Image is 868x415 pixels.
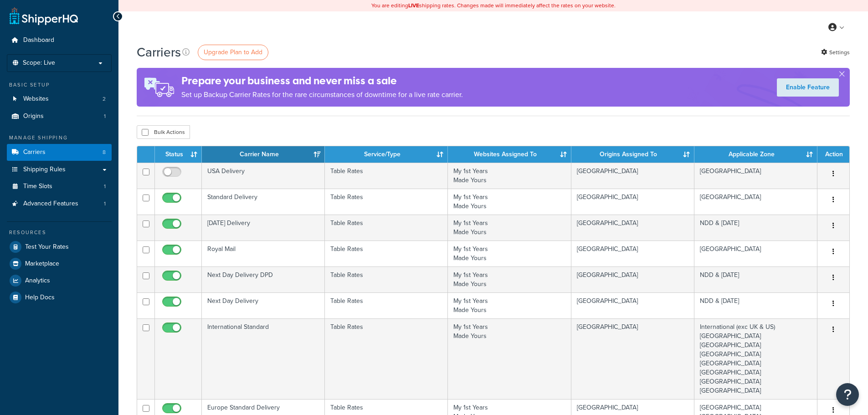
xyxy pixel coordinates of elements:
span: 1 [104,183,106,190]
td: My 1st Years Made Yours [448,163,571,189]
a: Analytics [7,272,112,289]
a: Test Your Rates [7,239,112,255]
span: Carriers [23,149,46,156]
span: 1 [104,113,106,120]
a: Websites 2 [7,91,112,108]
td: Next Day Delivery DPD [202,266,325,292]
span: Scope: Live [23,59,55,67]
li: Origins [7,108,112,125]
td: My 1st Years Made Yours [448,292,571,318]
button: Open Resource Center [836,383,859,406]
a: Help Docs [7,289,112,306]
th: Action [817,146,849,163]
a: Time Slots 1 [7,178,112,195]
h4: Prepare your business and never miss a sale [181,73,463,88]
a: ShipperHQ Home [10,7,78,25]
div: Manage Shipping [7,134,112,142]
a: Carriers 8 [7,144,112,161]
td: Royal Mail [202,241,325,266]
div: Basic Setup [7,81,112,89]
a: Shipping Rules [7,161,112,178]
td: International (exc UK & US) [GEOGRAPHIC_DATA] [GEOGRAPHIC_DATA] [GEOGRAPHIC_DATA] [GEOGRAPHIC_DAT... [694,318,817,399]
span: Help Docs [25,294,55,302]
a: Marketplace [7,256,112,272]
li: Carriers [7,144,112,161]
a: Upgrade Plan to Add [198,45,268,60]
td: [GEOGRAPHIC_DATA] [571,163,694,189]
td: Table Rates [325,318,448,399]
td: NDD & [DATE] [694,215,817,241]
span: Websites [23,95,49,103]
span: 2 [103,95,106,103]
h1: Carriers [137,43,181,61]
span: Analytics [25,277,50,285]
p: Set up Backup Carrier Rates for the rare circumstances of downtime for a live rate carrier. [181,88,463,101]
td: Table Rates [325,266,448,292]
td: My 1st Years Made Yours [448,189,571,215]
td: [GEOGRAPHIC_DATA] [694,163,817,189]
td: [GEOGRAPHIC_DATA] [694,241,817,266]
a: Enable Feature [777,78,839,97]
span: 1 [104,200,106,208]
span: Shipping Rules [23,166,66,174]
td: Table Rates [325,189,448,215]
td: Table Rates [325,241,448,266]
span: Origins [23,113,44,120]
td: My 1st Years Made Yours [448,318,571,399]
span: Advanced Features [23,200,78,208]
td: My 1st Years Made Yours [448,215,571,241]
th: Carrier Name: activate to sort column ascending [202,146,325,163]
td: Table Rates [325,215,448,241]
td: [GEOGRAPHIC_DATA] [571,292,694,318]
span: Test Your Rates [25,243,69,251]
div: Resources [7,229,112,236]
td: USA Delivery [202,163,325,189]
th: Service/Type: activate to sort column ascending [325,146,448,163]
a: Origins 1 [7,108,112,125]
td: NDD & [DATE] [694,266,817,292]
button: Bulk Actions [137,125,190,139]
a: Settings [821,46,850,59]
td: [GEOGRAPHIC_DATA] [571,189,694,215]
td: Table Rates [325,292,448,318]
th: Websites Assigned To: activate to sort column ascending [448,146,571,163]
td: [GEOGRAPHIC_DATA] [571,266,694,292]
td: International Standard [202,318,325,399]
td: [DATE] Delivery [202,215,325,241]
th: Status: activate to sort column ascending [155,146,202,163]
a: Dashboard [7,32,112,49]
span: Time Slots [23,183,52,190]
img: ad-rules-rateshop-fe6ec290ccb7230408bd80ed9643f0289d75e0ffd9eb532fc0e269fcd187b520.png [137,68,181,107]
a: Advanced Features 1 [7,195,112,212]
td: [GEOGRAPHIC_DATA] [694,189,817,215]
li: Time Slots [7,178,112,195]
td: Table Rates [325,163,448,189]
th: Origins Assigned To: activate to sort column ascending [571,146,694,163]
td: NDD & [DATE] [694,292,817,318]
td: [GEOGRAPHIC_DATA] [571,241,694,266]
b: LIVE [408,1,419,10]
li: Websites [7,91,112,108]
td: My 1st Years Made Yours [448,266,571,292]
td: Next Day Delivery [202,292,325,318]
span: Marketplace [25,260,59,268]
span: 8 [103,149,106,156]
td: [GEOGRAPHIC_DATA] [571,215,694,241]
li: Advanced Features [7,195,112,212]
span: Upgrade Plan to Add [204,47,262,57]
th: Applicable Zone: activate to sort column ascending [694,146,817,163]
td: Standard Delivery [202,189,325,215]
span: Dashboard [23,36,54,44]
td: [GEOGRAPHIC_DATA] [571,318,694,399]
td: My 1st Years Made Yours [448,241,571,266]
